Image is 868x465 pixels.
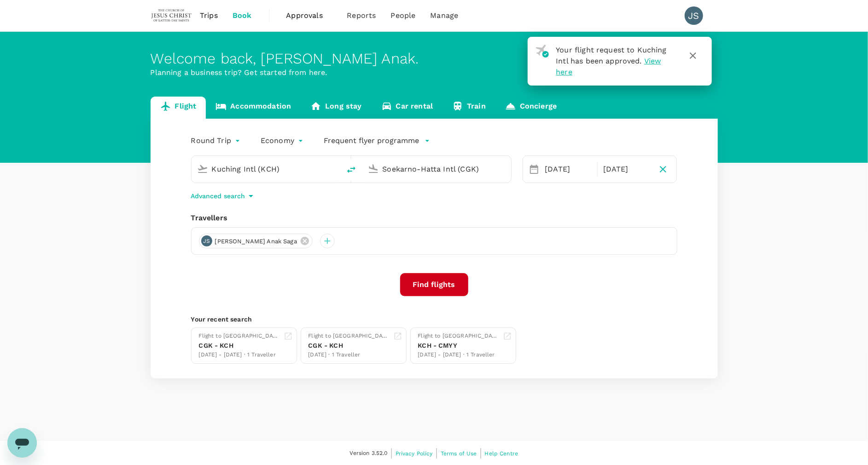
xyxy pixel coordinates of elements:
p: Advanced search [191,191,245,201]
p: Your recent search [191,315,677,324]
div: Flight to [GEOGRAPHIC_DATA] [418,332,499,341]
div: Round Trip [191,133,243,148]
span: Manage [430,10,458,21]
div: Travellers [191,212,677,224]
button: Open [505,168,507,170]
div: CGK - KCH [309,341,390,350]
input: Going to [383,162,492,176]
div: [DATE] [600,160,653,178]
span: Your flight request to Kuching Intl has been approved. [556,46,667,65]
button: Advanced search [191,190,256,201]
button: Open [334,168,336,170]
button: delete [340,159,362,181]
div: CGK - KCH [199,341,280,350]
span: Terms of Use [441,450,477,457]
div: Flight to [GEOGRAPHIC_DATA] [309,332,390,341]
div: JS[PERSON_NAME] Anak Saga [199,234,313,248]
a: Concierge [495,97,566,119]
img: The Malaysian Church of Jesus Christ of Latter-day Saints [151,6,193,26]
span: Reports [347,10,376,21]
div: [DATE] · 1 Traveller [309,350,390,360]
a: Privacy Policy [396,448,433,459]
span: People [391,10,416,21]
span: Approvals [286,10,332,21]
span: Book [233,10,252,21]
a: Flight [151,97,206,119]
span: Help Centre [485,450,518,457]
iframe: Button to launch messaging window [7,428,37,458]
input: Depart from [212,162,321,176]
button: Find flights [400,273,468,296]
span: Trips [200,10,218,21]
div: [DATE] - [DATE] · 1 Traveller [199,350,280,360]
div: JS [685,6,703,25]
a: Help Centre [485,448,518,459]
a: Terms of Use [441,448,477,459]
a: Car rental [372,97,443,119]
div: Welcome back , [PERSON_NAME] Anak . [151,50,718,67]
div: [DATE] - [DATE] · 1 Traveller [418,350,499,360]
span: Version 3.52.0 [350,449,388,458]
div: [DATE] [542,160,595,178]
p: Frequent flyer programme [324,135,419,146]
p: Planning a business trip? Get started from here. [151,67,718,78]
a: Train [443,97,495,119]
button: Frequent flyer programme [324,135,430,146]
span: Privacy Policy [396,450,433,457]
div: Economy [261,133,305,148]
div: Flight to [GEOGRAPHIC_DATA] [199,332,280,341]
div: JS [201,235,212,247]
div: KCH - CMYY [418,341,499,350]
span: [PERSON_NAME] Anak Saga [210,237,303,246]
img: flight-approved [536,45,549,57]
a: Long stay [301,97,371,119]
a: Accommodation [206,97,301,119]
